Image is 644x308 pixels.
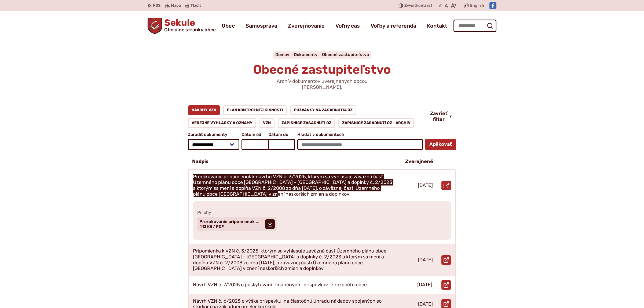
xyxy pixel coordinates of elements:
span: kontrast [404,3,432,8]
a: Plán kontrolnej činnosti [223,105,287,115]
a: Domov [275,52,294,57]
span: Dátum od [241,132,268,137]
button: Aplikovať [425,139,456,150]
span: Dátum do [268,132,295,137]
input: Dátum do [268,139,295,150]
p: Návrh VZN č. 7/2025 o poskytovaní finančných príspevkov z rozpočtu obce [193,282,367,288]
button: Zavrieť filter [426,111,456,122]
a: Samospráva [246,18,277,33]
a: Návrhy VZN [188,105,220,115]
a: Voľný čas [335,18,360,33]
p: Pripomienka k VZN č. 3/2025, ktorým sa vyhlasuje záväzná časť Územného plánu obce [GEOGRAPHIC_DAT... [193,248,393,271]
input: Hľadať v dokumentoch [297,139,423,150]
a: Zápisnice zasadnutí OZ - ARCHÍV [338,118,414,128]
a: Voľby a referendá [371,18,416,33]
a: Zverejňovanie [288,18,325,33]
span: RSS [153,2,160,9]
span: Tlačiť [191,3,201,8]
span: Zavrieť filter [430,111,447,122]
span: Zvýšiť [404,3,416,8]
a: Obec [222,18,235,33]
p: Nadpis [192,159,208,165]
a: Pozvánky na zasadnutia OZ [290,105,356,115]
span: English [470,2,484,9]
span: Prerokovanie pripomienok … [199,220,259,224]
span: Dokumenty [294,52,317,57]
a: English [469,2,485,9]
p: [DATE] [417,282,432,288]
p: [DATE] [418,183,433,188]
span: Prílohy [197,210,447,215]
a: Dokumenty [294,52,322,57]
p: Prerokovanie pripomienok k návrhu VZN č. 3/2025, ktorým sa vyhlasuje záväzná časť Územného plánu ... [193,174,393,197]
p: [DATE] [418,301,433,307]
a: Verejné vyhlášky a oznamy [188,118,256,128]
p: Zverejnené [405,159,433,165]
img: Prejsť na Facebook stránku [489,2,496,9]
img: Prejsť na domovskú stránku [148,18,162,34]
span: Zoradiť dokumenty [188,132,239,137]
a: Logo Sekule, prejsť na domovskú stránku. [148,18,216,34]
span: Obecné zastupiteľstvo [253,62,391,77]
span: Hľadať v dokumentoch [297,132,423,137]
input: Dátum od [241,139,268,150]
a: Zápisnice zasadnutí OZ [278,118,335,128]
a: Prerokovanie pripomienok … 412 KB / PDF [197,217,277,231]
a: Obecné zastupiteľstvo [322,52,369,57]
span: Oficiálne stránky obce [164,27,216,32]
a: Kontakt [427,18,447,33]
span: Domov [275,52,289,57]
span: Mapa [171,2,181,9]
span: Sekule [162,18,216,32]
p: Archív dokumentov uverejnených obcou [PERSON_NAME]. [258,79,386,90]
span: 412 KB / PDF [199,224,224,229]
a: VZN [259,118,275,128]
p: [DATE] [418,257,433,263]
select: Zoradiť dokumenty [188,139,239,150]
